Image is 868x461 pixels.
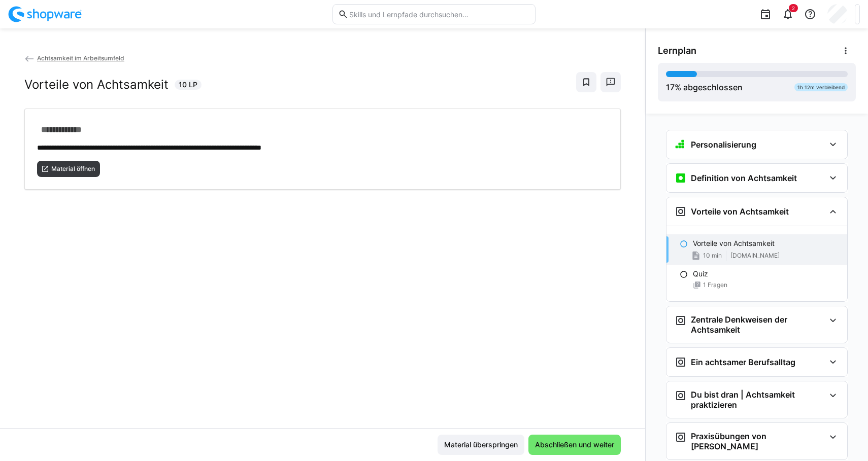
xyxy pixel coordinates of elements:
[693,238,775,249] p: Vorteile von Achtsamkeit
[438,435,524,455] button: Material überspringen
[691,206,789,217] h3: Vorteile von Achtsamkeit
[533,440,616,450] span: Abschließen und weiter
[691,357,795,367] h3: Ein achtsamer Berufsalltag
[730,252,780,260] span: [DOMAIN_NAME]
[37,161,100,177] button: Material öffnen
[691,139,756,150] h3: Personalisierung
[528,435,621,455] button: Abschließen und weiter
[691,173,797,183] h3: Definition von Achtsamkeit
[24,54,124,62] a: Achtsamkeit im Arbeitsumfeld
[691,431,825,451] h3: Praxisübungen von [PERSON_NAME]
[666,82,675,92] span: 17
[792,5,795,11] span: 2
[693,269,708,279] p: Quiz
[703,281,727,289] span: 1 Fragen
[691,314,825,335] h3: Zentrale Denkweisen der Achtsamkeit
[24,77,169,92] h2: Vorteile von Achtsamkeit
[443,440,519,450] span: Material überspringen
[348,10,530,19] input: Skills und Lernpfade durchsuchen…
[666,81,743,93] div: % abgeschlossen
[37,54,124,62] span: Achtsamkeit im Arbeitsumfeld
[703,252,722,260] span: 10 min
[691,389,825,410] h3: Du bist dran | Achtsamkeit praktizieren
[50,165,96,173] span: Material öffnen
[794,83,848,91] div: 1h 12m verbleibend
[179,80,197,90] span: 10 LP
[658,45,696,56] span: Lernplan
